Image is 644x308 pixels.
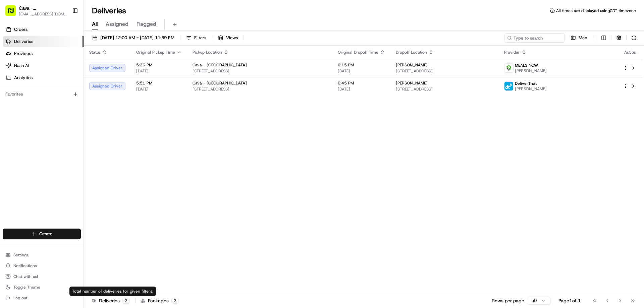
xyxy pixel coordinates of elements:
[136,50,175,55] span: Original Pickup Time
[3,60,84,71] a: Nash AI
[92,20,98,28] span: All
[122,298,130,304] div: 2
[338,68,385,74] span: [DATE]
[137,20,156,28] span: Flagged
[136,68,182,74] span: [DATE]
[63,150,108,157] span: API Documentation
[17,43,111,50] input: Clear
[92,297,130,304] div: Deliveries
[504,33,565,43] input: Type to search
[515,81,537,86] span: DeliverThat
[504,82,513,90] img: profile_deliverthat_partner.png
[3,272,81,281] button: Chat with us!
[7,27,122,38] p: Welcome 👋
[396,68,493,74] span: [STREET_ADDRESS]
[14,64,26,76] img: 4920774857489_3d7f54699973ba98c624_72.jpg
[193,80,247,86] span: Cava - [GEOGRAPHIC_DATA]
[3,250,81,260] button: Settings
[136,62,182,68] span: 5:36 PM
[515,86,547,91] span: [PERSON_NAME]
[3,48,84,59] a: Providers
[515,68,547,73] span: [PERSON_NAME]
[92,5,126,16] h1: Deliveries
[13,252,29,258] span: Settings
[30,64,110,71] div: Start new chat
[19,5,67,11] button: Cava - [GEOGRAPHIC_DATA]
[7,7,20,20] img: Nash
[13,263,37,268] span: Notifications
[629,33,639,43] button: Refresh
[3,293,81,303] button: Log out
[3,261,81,270] button: Notifications
[623,50,637,55] div: Action
[396,80,428,86] span: [PERSON_NAME]
[30,71,92,76] div: We're available if you need us!
[504,50,520,55] span: Provider
[7,116,17,129] img: Wisdom Oko
[568,33,590,43] button: Map
[136,80,182,86] span: 5:51 PM
[171,298,179,304] div: 2
[3,3,69,19] button: Cava - [GEOGRAPHIC_DATA][EMAIL_ADDRESS][DOMAIN_NAME]
[54,147,110,159] a: 💻API Documentation
[136,86,182,92] span: [DATE]
[13,274,38,279] span: Chat with us!
[3,36,84,47] a: Deliveries
[13,104,19,110] img: 1736555255976-a54dd68f-1ca7-489b-9aae-adbdc363a1c4
[3,283,81,292] button: Toggle Theme
[193,68,327,74] span: [STREET_ADDRESS]
[13,295,27,301] span: Log out
[3,24,84,35] a: Orders
[3,229,81,239] button: Create
[7,98,17,108] img: Grace Nketiah
[141,297,179,304] div: Packages
[396,62,428,68] span: [PERSON_NAME]
[13,122,19,128] img: 1736555255976-a54dd68f-1ca7-489b-9aae-adbdc363a1c4
[492,297,524,304] p: Rows per page
[7,150,12,156] div: 📗
[226,35,238,41] span: Views
[39,231,52,237] span: Create
[89,33,177,43] button: [DATE] 12:00 AM - [DATE] 11:59 PM
[396,86,493,92] span: [STREET_ADDRESS]
[21,104,54,109] span: [PERSON_NAME]
[14,26,28,33] span: Orders
[579,35,587,41] span: Map
[183,33,209,43] button: Filters
[338,50,378,55] span: Original Dropoff Time
[47,166,81,171] a: Powered byPylon
[396,50,427,55] span: Dropoff Location
[14,39,33,45] span: Deliveries
[13,150,51,157] span: Knowledge Base
[14,63,29,69] span: Nash AI
[59,104,73,109] span: [DATE]
[21,122,71,127] span: Wisdom [PERSON_NAME]
[89,50,101,55] span: Status
[114,66,122,74] button: Start new chat
[338,62,385,68] span: 6:15 PM
[19,11,67,17] button: [EMAIL_ADDRESS][DOMAIN_NAME]
[193,50,222,55] span: Pickup Location
[56,104,58,109] span: •
[7,64,19,76] img: 1736555255976-a54dd68f-1ca7-489b-9aae-adbdc363a1c4
[106,20,128,28] span: Assigned
[193,86,327,92] span: [STREET_ADDRESS]
[57,150,62,156] div: 💻
[73,122,75,127] span: •
[100,35,174,41] span: [DATE] 12:00 AM - [DATE] 11:59 PM
[14,75,33,81] span: Analytics
[7,87,43,93] div: Past conversations
[3,89,81,100] div: Favorites
[193,62,247,68] span: Cava - [GEOGRAPHIC_DATA]
[504,64,513,72] img: melas_now_logo.png
[69,287,156,296] div: Total number of deliveries for given filters.
[338,80,385,86] span: 6:45 PM
[556,8,636,13] span: All times are displayed using CDT timezone
[4,147,54,159] a: 📗Knowledge Base
[515,63,538,68] span: MEALS NOW
[3,72,84,83] a: Analytics
[13,285,40,290] span: Toggle Theme
[104,86,122,94] button: See all
[338,86,385,92] span: [DATE]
